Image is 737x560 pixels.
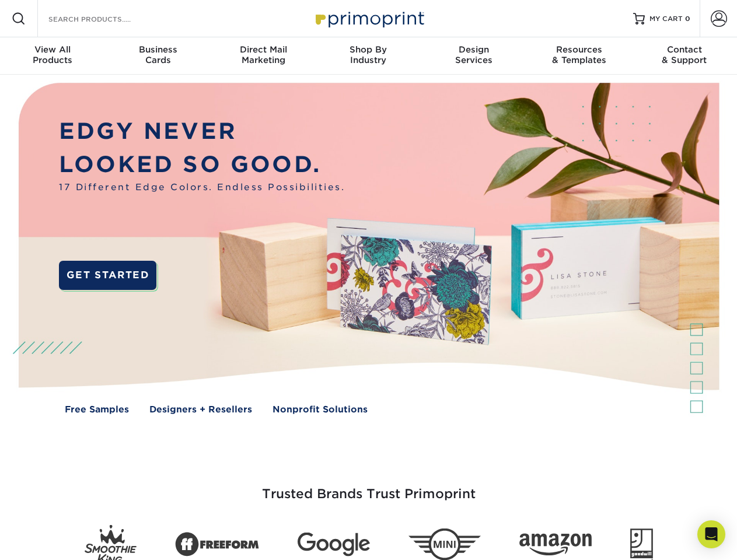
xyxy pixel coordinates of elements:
span: Resources [526,44,631,55]
a: GET STARTED [59,261,156,290]
a: Designers + Resellers [149,403,252,416]
a: BusinessCards [105,37,210,75]
span: 0 [685,15,690,23]
img: Goodwill [630,528,653,560]
a: Free Samples [65,403,129,416]
a: Shop ByIndustry [316,37,421,75]
p: EDGY NEVER [59,115,345,148]
a: Direct MailMarketing [211,37,316,75]
div: Industry [316,44,421,65]
div: Services [421,44,526,65]
span: Business [105,44,210,55]
a: Resources& Templates [526,37,631,75]
iframe: Google Customer Reviews [3,524,99,556]
input: SEARCH PRODUCTS..... [47,12,161,26]
h3: Trusted Brands Trust Primoprint [27,459,710,516]
span: Contact [632,44,737,55]
span: 17 Different Edge Colors. Endless Possibilities. [59,181,345,194]
span: Shop By [316,44,421,55]
div: & Support [632,44,737,65]
span: MY CART [649,14,683,24]
img: Google [298,533,370,556]
span: Direct Mail [211,44,316,55]
div: Cards [105,44,210,65]
span: Design [421,44,526,55]
img: Primoprint [310,6,427,31]
p: LOOKED SO GOOD. [59,148,345,181]
img: Amazon [519,534,592,556]
a: Contact& Support [632,37,737,75]
a: DesignServices [421,37,526,75]
div: Marketing [211,44,316,65]
div: Open Intercom Messenger [697,520,725,548]
a: Nonprofit Solutions [273,403,368,416]
div: & Templates [526,44,631,65]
